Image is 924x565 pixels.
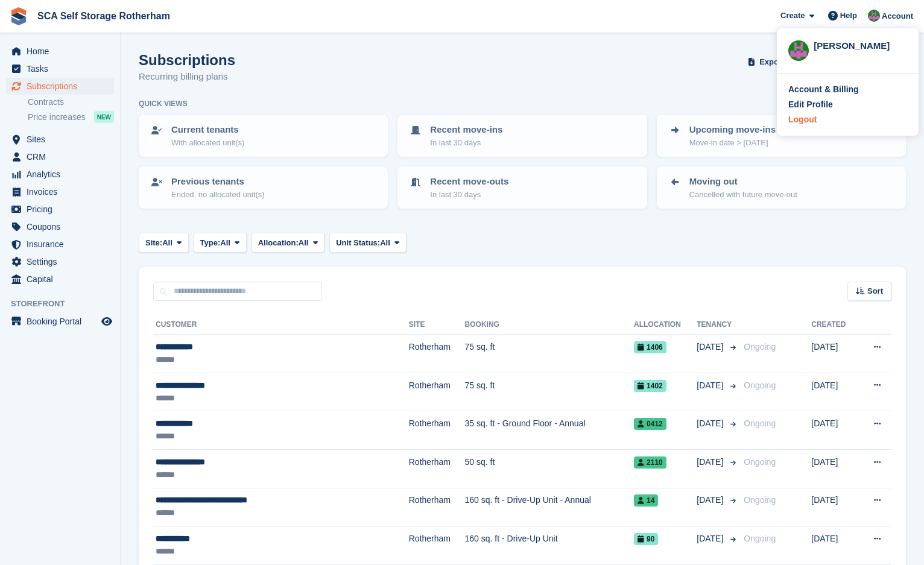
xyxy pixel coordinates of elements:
[28,96,114,108] a: Contracts
[697,341,726,353] span: [DATE]
[171,137,244,149] p: With allocated unit(s)
[697,456,726,469] span: [DATE]
[658,116,905,156] a: Upcoming move-ins Move-in date > [DATE]
[27,236,99,253] span: Insurance
[27,313,99,330] span: Booking Portal
[6,313,114,330] a: menu
[430,137,502,149] p: In last 30 days
[258,237,299,249] span: Allocation:
[465,373,634,411] td: 75 sq. ft
[139,98,188,109] h6: Quick views
[689,189,797,201] p: Cancelled with future move-out
[689,137,776,149] p: Move-in date > [DATE]
[153,315,409,335] th: Customer
[399,168,645,207] a: Recent move-outs In last 30 days
[27,60,99,77] span: Tasks
[689,175,797,189] p: Moving out
[788,98,833,111] div: Edit Profile
[6,236,114,253] a: menu
[744,380,776,390] span: Ongoing
[697,494,726,507] span: [DATE]
[409,488,465,526] td: Rotherham
[94,111,114,123] div: NEW
[465,449,634,488] td: 50 sq. ft
[6,60,114,77] a: menu
[788,83,859,96] div: Account & Billing
[6,131,114,148] a: menu
[465,488,634,526] td: 160 sq. ft - Drive-Up Unit - Annual
[220,237,230,249] span: All
[697,417,726,430] span: [DATE]
[27,253,99,270] span: Settings
[811,526,858,565] td: [DATE]
[10,7,28,25] img: stora-icon-8386f47178a22dfd0bd8f6a31ec36ba5ce8667c1dd55bd0f319d3a0aa187defe.svg
[744,342,776,352] span: Ongoing
[27,183,99,200] span: Invoices
[11,298,120,310] span: Storefront
[465,335,634,373] td: 75 sq. ft
[27,218,99,235] span: Coupons
[252,233,325,253] button: Allocation: All
[27,271,99,288] span: Capital
[689,123,776,137] p: Upcoming move-ins
[465,411,634,450] td: 35 sq. ft - Ground Floor - Annual
[6,166,114,183] a: menu
[6,183,114,200] a: menu
[6,218,114,235] a: menu
[868,10,880,22] img: Sarah Race
[27,166,99,183] span: Analytics
[162,237,172,249] span: All
[780,10,805,22] span: Create
[634,315,697,335] th: Allocation
[299,237,309,249] span: All
[200,237,221,249] span: Type:
[811,373,858,411] td: [DATE]
[811,335,858,373] td: [DATE]
[634,533,658,545] span: 90
[745,52,799,72] button: Export
[33,6,175,26] a: SCA Self Storage Rotherham
[171,175,265,189] p: Previous tenants
[6,253,114,270] a: menu
[336,237,380,249] span: Unit Status:
[430,123,502,137] p: Recent move-ins
[139,52,235,68] h1: Subscriptions
[6,43,114,60] a: menu
[6,271,114,288] a: menu
[171,123,244,137] p: Current tenants
[634,418,666,430] span: 0412
[329,233,406,253] button: Unit Status: All
[788,83,907,96] a: Account & Billing
[697,315,739,335] th: Tenancy
[788,98,907,111] a: Edit Profile
[634,380,666,392] span: 1402
[409,335,465,373] td: Rotherham
[140,168,387,207] a: Previous tenants Ended, no allocated unit(s)
[744,534,776,543] span: Ongoing
[840,10,857,22] span: Help
[409,526,465,565] td: Rotherham
[744,495,776,505] span: Ongoing
[658,168,905,207] a: Moving out Cancelled with future move-out
[6,78,114,95] a: menu
[28,110,114,124] a: Price increases NEW
[409,411,465,450] td: Rotherham
[634,341,666,353] span: 1406
[634,494,658,507] span: 14
[882,10,913,22] span: Account
[409,449,465,488] td: Rotherham
[145,237,162,249] span: Site:
[171,189,265,201] p: Ended, no allocated unit(s)
[140,116,387,156] a: Current tenants With allocated unit(s)
[465,526,634,565] td: 160 sq. ft - Drive-Up Unit
[27,78,99,95] span: Subscriptions
[27,131,99,148] span: Sites
[811,315,858,335] th: Created
[139,70,235,84] p: Recurring billing plans
[788,113,907,126] a: Logout
[100,314,114,329] a: Preview store
[6,201,114,218] a: menu
[465,315,634,335] th: Booking
[697,379,726,392] span: [DATE]
[27,43,99,60] span: Home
